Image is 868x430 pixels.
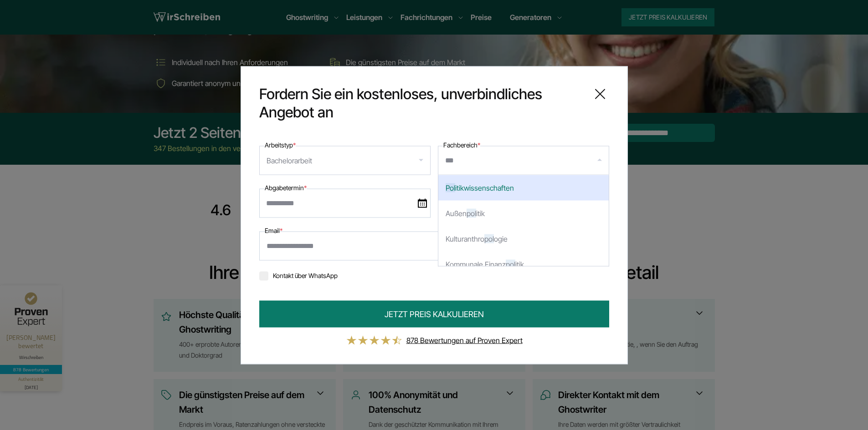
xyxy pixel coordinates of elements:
a: 878 Bewertungen auf Proven Expert [406,335,523,344]
label: Kontakt über WhatsApp [259,271,338,279]
label: Abgabetermin [265,182,307,193]
span: JETZT PREIS KALKULIEREN [385,308,484,320]
label: Arbeitstyp [265,139,296,150]
input: date [259,188,431,218]
span: Fordern Sie ein kostenloses, unverbindliches Angebot an [259,85,584,121]
label: Email [265,225,282,236]
div: Kommunale Finanz itik [438,251,609,277]
div: Außen itik [438,200,609,226]
img: date [418,198,427,207]
span: pol [484,234,494,243]
div: itikwissenschaften [438,175,609,200]
span: Pol [446,183,455,192]
span: pol [467,208,476,218]
div: Kulturanthro ogie [438,226,609,251]
span: pol [506,259,515,268]
label: Fachbereich [443,139,480,150]
button: JETZT PREIS KALKULIEREN [259,300,609,327]
div: Bachelorarbeit [267,153,312,167]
